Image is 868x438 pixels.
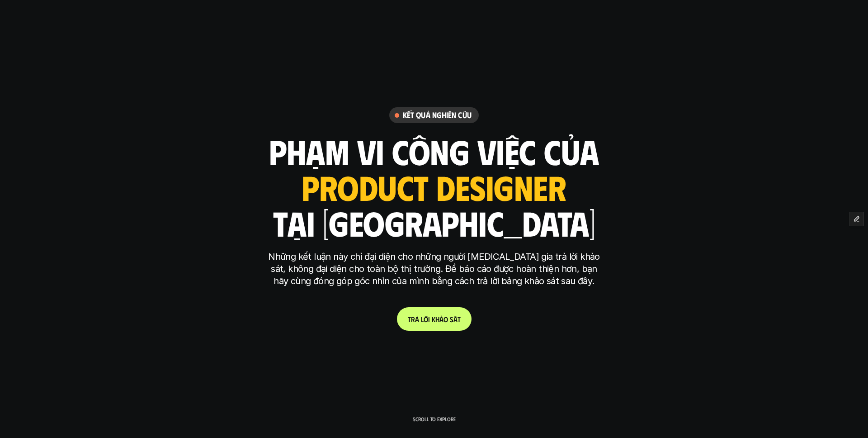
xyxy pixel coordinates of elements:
h1: phạm vi công việc của [269,132,599,170]
span: ả [439,315,443,324]
span: k [432,315,435,324]
span: á [453,315,458,324]
span: l [421,315,424,324]
span: ờ [424,315,428,324]
span: T [408,315,411,324]
a: Trảlờikhảosát [397,307,472,331]
span: s [450,315,453,324]
span: h [435,315,439,324]
span: o [443,315,448,324]
p: Những kết luận này chỉ đại diện cho những người [MEDICAL_DATA] gia trả lời khảo sát, không đại di... [264,251,604,287]
p: Scroll to explore [413,416,456,422]
span: r [411,315,415,324]
span: t [458,315,461,324]
button: Edit Framer Content [850,212,863,226]
h1: tại [GEOGRAPHIC_DATA] [273,204,595,242]
span: i [428,315,430,324]
span: ả [415,315,419,324]
h6: Kết quả nghiên cứu [403,110,472,120]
